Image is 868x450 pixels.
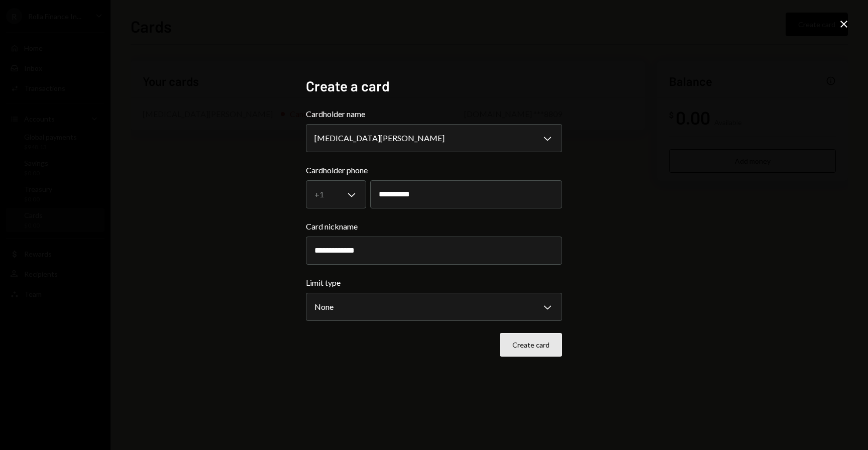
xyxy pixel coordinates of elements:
h2: Create a card [306,76,562,96]
label: Card nickname [306,220,562,233]
label: Limit type [306,277,562,289]
button: Create card [500,333,562,357]
button: Limit type [306,293,562,321]
button: Cardholder name [306,124,562,152]
label: Cardholder phone [306,164,562,176]
label: Cardholder name [306,108,562,120]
